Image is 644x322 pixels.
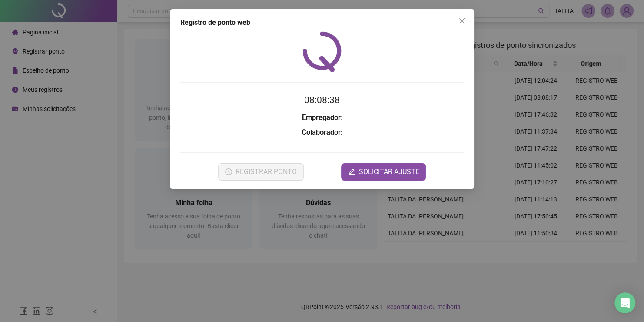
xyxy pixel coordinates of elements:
img: QRPoint [302,31,342,72]
span: edit [348,168,355,175]
button: editSOLICITAR AJUSTE [341,163,426,181]
time: 08:08:38 [304,95,340,105]
h3: : [180,127,464,138]
button: Close [455,14,469,28]
div: Registro de ponto web [180,17,464,28]
strong: Empregador [302,114,341,122]
h3: : [180,112,464,124]
strong: Colaborador [302,128,341,137]
div: Open Intercom Messenger [614,292,635,313]
span: close [458,17,465,24]
span: SOLICITAR AJUSTE [359,167,419,177]
button: REGISTRAR PONTO [218,163,304,181]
